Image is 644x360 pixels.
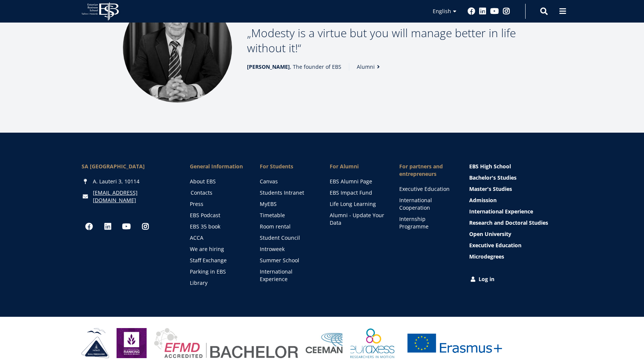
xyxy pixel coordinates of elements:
div: A. Lauteri 3, 10114 [82,178,175,185]
a: About EBS [190,178,245,185]
a: We are hiring [190,245,245,253]
span: For partners and entrepreneurs [399,163,454,178]
a: Parking in EBS [190,268,245,275]
a: Life Long Learning [330,200,385,208]
img: Erasmus+ [402,328,507,358]
a: Internship Programme [399,215,454,230]
a: Master's Studies [469,185,563,193]
p: Modesty is a virtue but you will manage better in life without it! [247,26,521,56]
a: Executive Education [399,185,454,193]
strong: [PERSON_NAME] [247,63,290,70]
span: For Alumni [330,163,385,170]
a: Alumni [357,63,382,71]
img: Eduniversal [117,328,147,358]
a: Library [190,279,245,287]
span: , The founder of EBS [247,63,341,71]
a: Log in [469,275,563,283]
a: Contacts [191,189,245,197]
a: Room rental [260,223,315,230]
div: SA [GEOGRAPHIC_DATA] [82,163,175,170]
a: International Experience [260,268,315,283]
a: EBS Impact Fund [330,189,385,197]
img: Ceeman [306,333,343,354]
a: For Students [260,163,315,170]
a: [EMAIL_ADDRESS][DOMAIN_NAME] [93,189,175,204]
img: HAKA [82,328,109,358]
a: EBS 35 book [190,223,245,230]
a: ACCA [190,234,245,242]
span: General Information [190,163,245,170]
a: Summer School [260,257,315,264]
a: Staff Exchange [190,257,245,264]
a: MyEBS [260,200,315,208]
a: Microdegrees [469,253,563,260]
a: Timetable [260,212,315,219]
a: Bachelor's Studies [469,174,563,182]
a: EBS Podcast [190,212,245,219]
a: Linkedin [479,8,486,15]
a: Executive Education [469,242,563,249]
a: Youtube [119,219,134,234]
a: International Experience [469,208,563,215]
a: Introweek [260,245,315,253]
a: Facebook [82,219,97,234]
img: EURAXESS [350,328,395,358]
a: EBS Alumni Page [330,178,385,185]
a: Linkedin [100,219,115,234]
a: Students Intranet [260,189,315,197]
a: Press [190,200,245,208]
img: EFMD [154,328,298,358]
a: International Cooperation [399,197,454,212]
a: Instagram [503,8,510,15]
a: Alumni - Update Your Data [330,212,385,227]
a: Instagram [138,219,153,234]
a: Open University [469,230,563,238]
a: EBS High School [469,163,563,170]
a: Erasmus + [402,328,507,358]
a: Canvas [260,178,315,185]
a: Youtube [490,8,499,15]
a: Admission [469,197,563,204]
a: Facebook [468,8,475,15]
a: Student Council [260,234,315,242]
a: Research and Doctoral Studies [469,219,563,227]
